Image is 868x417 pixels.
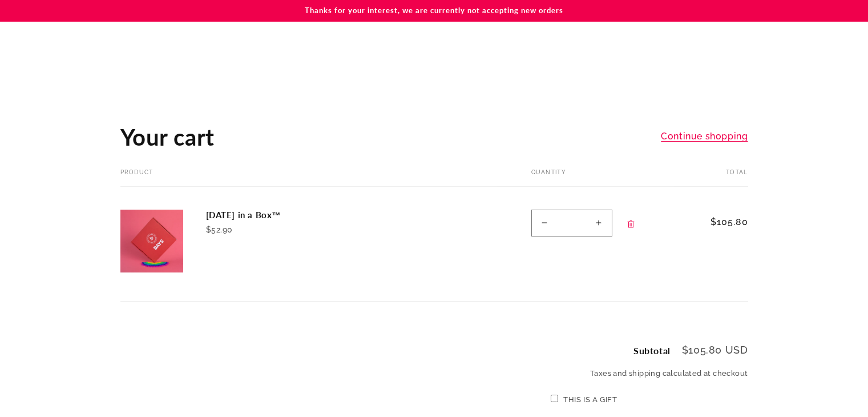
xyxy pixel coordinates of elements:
th: Total [674,169,748,187]
h2: Subtotal [633,346,671,355]
a: [DATE] in a Box™ [206,210,377,221]
a: Remove Rosh Hashanah in a Box™ [621,212,641,236]
input: Quantity for Rosh Hashanah in a Box™ [558,210,586,236]
h1: Your cart [120,122,215,152]
p: $105.80 USD [682,345,748,355]
span: $105.80 [697,215,748,229]
label: This is a gift [563,395,617,404]
th: Product [120,169,497,187]
small: Taxes and shipping calculated at checkout [548,368,748,379]
div: $52.90 [206,224,377,236]
th: Quantity [497,169,674,187]
a: Continue shopping [661,129,748,145]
